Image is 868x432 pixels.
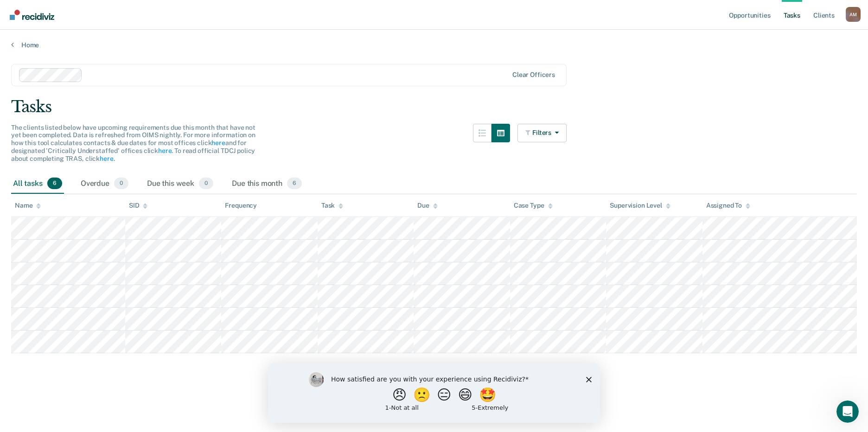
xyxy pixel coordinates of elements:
div: A M [846,7,861,22]
iframe: Survey by Kim from Recidiviz [268,363,600,423]
div: Assigned To [706,202,750,210]
div: Frequency [225,202,257,210]
div: Name [15,202,41,210]
span: 0 [114,178,128,190]
div: SID [129,202,148,210]
div: Supervision Level [610,202,670,210]
span: 6 [287,178,302,190]
a: Home [11,41,857,49]
a: here [211,139,225,146]
span: The clients listed below have upcoming requirements due this month that have not yet been complet... [11,124,255,162]
div: Task [321,202,343,210]
div: Tasks [11,97,857,116]
div: Case Type [514,202,553,210]
div: Clear officers [512,71,555,79]
div: Overdue0 [79,174,130,194]
div: Due this week0 [145,174,215,194]
img: Recidiviz [10,10,54,20]
div: All tasks6 [11,174,64,194]
a: here [100,155,113,162]
button: Filters [517,124,567,142]
a: here [158,147,172,154]
div: Due [417,202,438,210]
span: 0 [199,178,213,190]
iframe: Intercom live chat [836,400,859,423]
span: 6 [47,178,62,190]
div: Due this month6 [230,174,304,194]
button: Profile dropdown button [846,7,861,22]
